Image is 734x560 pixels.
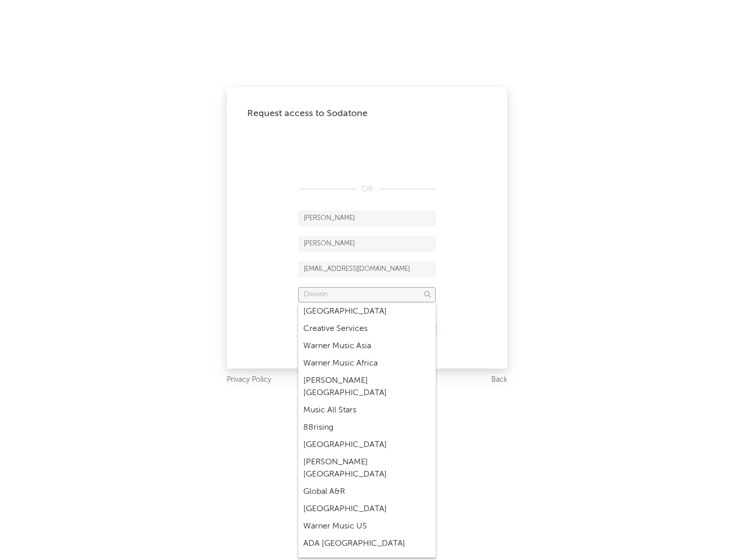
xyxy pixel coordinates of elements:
[298,402,436,419] div: Music All Stars
[298,236,436,251] input: Last Name
[247,107,487,120] div: Request access to Sodatone
[298,338,436,355] div: Warner Music Asia
[298,183,436,195] div: OR
[298,320,436,338] div: Creative Services
[491,374,507,386] a: Back
[227,374,271,386] a: Privacy Policy
[298,287,436,302] input: Division
[298,211,436,226] input: First Name
[298,419,436,436] div: 88rising
[298,483,436,500] div: Global A&R
[298,454,436,483] div: [PERSON_NAME] [GEOGRAPHIC_DATA]
[298,303,436,320] div: [GEOGRAPHIC_DATA]
[298,500,436,518] div: [GEOGRAPHIC_DATA]
[298,535,436,552] div: ADA [GEOGRAPHIC_DATA]
[298,262,436,277] input: Email
[298,355,436,372] div: Warner Music Africa
[298,372,436,402] div: [PERSON_NAME] [GEOGRAPHIC_DATA]
[298,436,436,454] div: [GEOGRAPHIC_DATA]
[298,518,436,535] div: Warner Music US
